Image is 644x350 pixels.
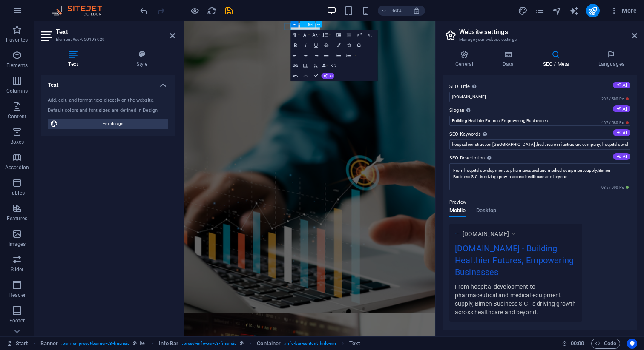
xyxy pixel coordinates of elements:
h6: Session time [562,339,584,349]
button: Superscript [354,30,364,40]
i: Pages (Ctrl+Alt+S) [535,6,545,16]
button: Paragraph Format [291,30,301,40]
span: Mobile [449,205,466,217]
button: undo [138,6,149,16]
button: Edit design [48,119,168,129]
span: 00 00 [571,339,584,349]
p: Features [7,215,27,222]
button: Align Center [301,50,311,60]
button: navigator [552,6,562,16]
i: On resize automatically adjust zoom level to fit chosen device. [413,7,420,14]
span: Click to select. Double-click to edit [349,339,360,349]
i: This element contains a background [140,341,145,346]
p: Columns [6,88,28,94]
h4: Text [41,50,109,68]
button: pages [535,6,545,16]
div: [DOMAIN_NAME] - Building Healthier Futures, Empowering Businesses [455,242,577,282]
button: save [224,6,234,16]
button: Insert Link [291,60,301,71]
div: Preview [449,208,496,224]
span: : [577,340,578,347]
button: Align Left [291,50,301,60]
button: Ordered List [344,50,354,60]
i: This element is a customizable preset [240,341,244,346]
label: Responsive [538,328,572,339]
button: Insert Table [301,60,311,71]
button: Icons [344,40,354,50]
p: Images [9,241,26,248]
label: Settings [449,328,477,339]
button: Bold (⌘B) [291,40,301,50]
button: Colors [334,40,344,50]
label: SEO Description [449,153,630,163]
button: Font Family [301,30,311,40]
img: Editor Logo [49,6,113,16]
button: publish [586,4,600,17]
p: Tables [9,190,25,196]
i: Reload page [207,6,217,16]
button: AI [322,73,335,79]
p: Footer [9,317,25,324]
span: [DOMAIN_NAME] [463,230,509,238]
button: Redo (⌘⇧Z) [301,71,311,81]
button: reload [207,6,217,16]
i: Navigator [552,6,562,16]
button: Underline (⌘U) [311,40,321,50]
span: Click to select. Double-click to edit [40,339,58,349]
h3: Element #ed-950198029 [56,36,158,43]
button: design [518,6,528,16]
button: Usercentrics [627,339,637,349]
h4: Data [489,50,530,68]
button: 60% [378,6,408,16]
button: Strikethrough [322,40,331,50]
h4: General [443,50,489,68]
span: 467 / 580 Px [600,120,630,126]
button: Slogan [613,105,630,112]
input: Slogan... [449,116,630,126]
p: Content [8,113,26,120]
h4: SEO / Meta [530,50,585,68]
span: Click to select. Double-click to edit [257,339,281,349]
button: Line Height [322,30,331,40]
nav: breadcrumb [40,339,360,349]
i: Publish [588,6,598,16]
div: Add, edit, and format text directly on the website. [48,97,168,104]
button: Code [591,339,620,349]
p: Boxes [10,139,24,145]
label: SEO Keywords [449,129,630,139]
button: SEO Keywords [613,129,630,136]
span: Click to select. Double-click to edit [159,339,179,349]
button: Align Right [311,50,321,60]
span: 935 / 990 Px [600,185,630,191]
h4: Text [41,75,175,90]
p: Elements [6,62,28,69]
h4: Style [109,50,175,68]
button: Special Characters [354,40,364,50]
button: Data Bindings [322,60,329,71]
p: Preview [449,197,466,208]
button: Align Justify [322,50,331,60]
span: More [610,6,637,15]
div: Default colors and font sizes are defined in Design. [48,107,168,114]
span: 202 / 580 Px [600,96,630,102]
label: Noindex [493,328,521,339]
span: Desktop [476,205,497,217]
label: Slogan [449,105,630,116]
span: Code [595,339,616,349]
div: From hospital development to pharmaceutical and medical equipment supply, Bimen Business S.C. is ... [455,282,577,316]
h3: Manage your website settings [459,36,620,43]
p: Slider [11,266,24,273]
h6: 60% [391,6,404,16]
h4: Languages [585,50,637,68]
button: More [607,4,640,17]
img: BimenBusinessSCLogo1-ihBoGNjwMDU8K40JdwiINw-I2KOEsPynbASVG3IPnJHqQ.png [455,231,460,236]
span: Text [308,23,313,26]
span: Edit design [60,119,166,129]
button: Increase Indent [334,30,344,40]
a: Click to cancel selection. Double-click to open Pages [7,339,28,349]
button: Clear Formatting [311,60,321,71]
button: Decrease Indent [344,30,354,40]
i: This element is a customizable preset [133,341,137,346]
i: Save (Ctrl+S) [224,6,234,16]
span: . preset-info-bar-v3-financia [182,339,236,349]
